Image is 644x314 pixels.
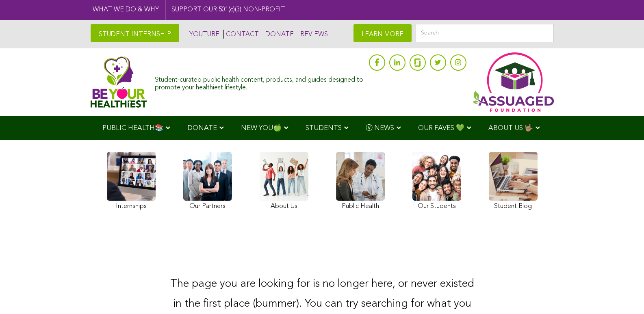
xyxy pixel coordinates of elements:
a: YOUTUBE [187,30,219,39]
a: DONATE [263,30,294,39]
a: REVIEWS [298,30,328,39]
span: Ⓥ NEWS [366,125,394,132]
span: ABOUT US 🤟🏽 [488,125,533,132]
span: NEW YOU🍏 [241,125,282,132]
div: Navigation Menu [91,116,554,140]
iframe: Chat Widget [603,275,644,314]
a: CONTACT [223,30,259,39]
input: Search [416,24,554,42]
span: OUR FAVES 💚 [418,125,464,132]
div: Student-curated public health content, products, and guides designed to promote your healthiest l... [155,72,364,92]
img: glassdoor [414,58,420,67]
span: DONATE [187,125,217,132]
span: STUDENTS [306,125,342,132]
img: Assuaged App [473,52,554,112]
img: Assuaged [91,56,147,108]
span: PUBLIC HEALTH📚 [102,125,163,132]
a: STUDENT INTERNSHIP [91,24,179,42]
a: LEARN MORE [353,24,412,42]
